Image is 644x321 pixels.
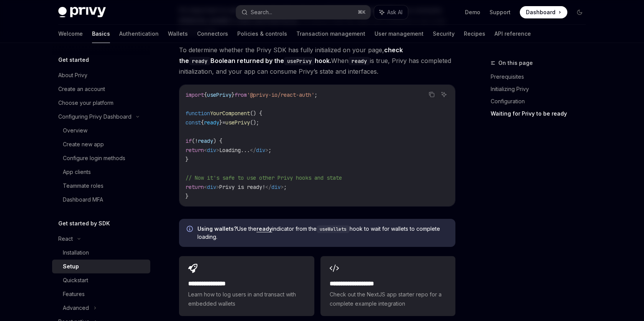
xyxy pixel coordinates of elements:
div: Dashboard MFA [63,195,103,204]
span: ; [284,184,287,190]
h5: Get started by SDK [58,219,110,228]
a: Dashboard MFA [52,193,150,207]
span: > [216,184,219,190]
span: import [186,91,204,98]
span: Privy is ready! [219,184,265,190]
button: Ask AI [374,5,408,19]
span: div [207,184,216,190]
div: Search... [251,8,272,17]
h5: Get started [58,55,89,65]
span: } [219,119,222,126]
a: Transaction management [296,25,365,43]
a: Configuration [491,95,592,108]
span: Loading... [219,147,250,154]
img: dark logo [58,7,106,18]
span: return [186,184,204,190]
a: Support [490,8,511,16]
span: YourComponent [210,110,250,117]
a: Waiting for Privy to be ready [491,108,592,120]
span: { [204,91,207,98]
a: Initializing Privy [491,83,592,95]
a: App clients [52,165,150,179]
span: On this page [498,58,533,68]
span: } [186,193,189,200]
span: // Now it's safe to use other Privy hooks and state [186,174,342,181]
span: ⌘ K [358,9,366,15]
span: Ask AI [387,8,402,16]
div: Installation [63,248,89,257]
div: Features [63,290,85,299]
span: usePrivy [207,91,232,98]
span: } [186,156,189,163]
code: ready [348,57,370,65]
a: Policies & controls [237,25,287,43]
span: { [201,119,204,126]
span: '@privy-io/react-auth' [247,91,314,98]
a: Configure login methods [52,151,150,165]
span: } [232,91,235,98]
strong: Using wallets? [197,225,237,232]
div: App clients [63,167,91,177]
div: Setup [63,262,79,271]
span: if [186,137,192,144]
span: ; [268,147,271,154]
a: Security [433,25,455,43]
span: div [207,147,216,154]
a: Choose your platform [52,96,150,110]
span: ! [195,137,198,144]
a: **** **** **** *Learn how to log users in and transact with embedded wallets [179,256,314,316]
code: usePrivy [284,57,315,65]
div: Teammate roles [63,181,103,190]
span: ready [204,119,219,126]
span: Learn how to log users in and transact with embedded wallets [188,290,305,308]
a: Authentication [119,25,159,43]
span: Dashboard [526,8,555,16]
a: Welcome [58,25,83,43]
span: > [265,147,268,154]
a: Demo [465,8,480,16]
button: Copy the contents from the code block [427,89,437,99]
svg: Info [187,226,194,233]
a: Create an account [52,82,150,96]
a: User management [375,25,424,43]
span: const [186,119,201,126]
div: Advanced [63,303,89,313]
span: < [204,184,207,190]
a: Recipes [464,25,485,43]
a: Basics [92,25,110,43]
a: Create new app [52,137,150,151]
span: usePrivy [225,119,250,126]
span: Use the indicator from the hook to wait for wallets to complete loading. [197,225,448,241]
span: () { [250,110,262,117]
div: Configuring Privy Dashboard [58,112,131,121]
span: = [222,119,225,126]
a: Setup [52,260,150,273]
span: (); [250,119,259,126]
a: Teammate roles [52,179,150,193]
button: Search...⌘K [236,5,370,19]
code: ready [189,57,210,65]
a: Wallets [168,25,188,43]
a: Installation [52,246,150,260]
div: Choose your platform [58,98,113,108]
span: </ [265,184,271,190]
span: ) { [213,137,222,144]
span: div [271,184,281,190]
span: > [216,147,219,154]
div: Create new app [63,140,104,149]
a: **** **** **** ****Check out the NextJS app starter repo for a complete example integration [320,256,455,316]
span: ( [192,137,195,144]
span: function [186,110,210,117]
div: Overview [63,126,87,135]
span: < [204,147,207,154]
a: Overview [52,124,150,137]
div: About Privy [58,71,87,80]
span: div [256,147,265,154]
a: Quickstart [52,273,150,287]
span: return [186,147,204,154]
a: ready [256,225,272,232]
strong: check the Boolean returned by the hook. [179,46,403,65]
a: Features [52,287,150,301]
a: About Privy [52,68,150,82]
a: Dashboard [520,6,567,18]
